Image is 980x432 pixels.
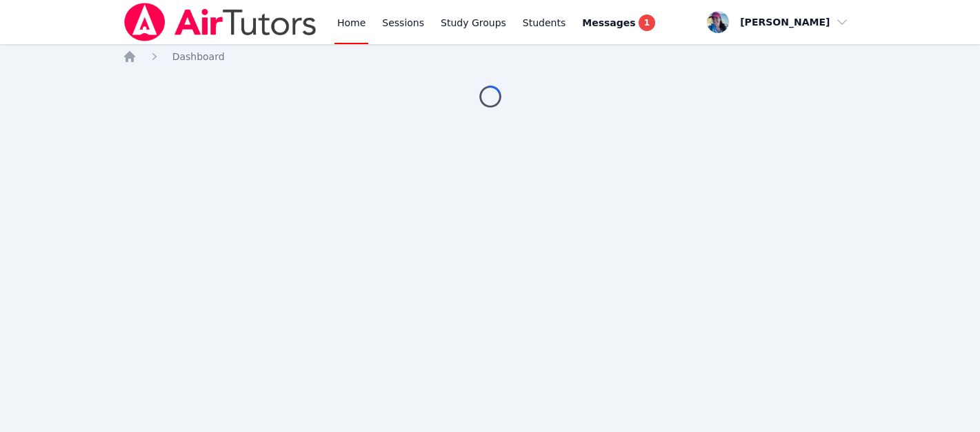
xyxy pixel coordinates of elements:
[123,50,858,63] nav: Breadcrumb
[123,3,318,41] img: Air Tutors
[172,51,225,62] span: Dashboard
[172,50,225,63] a: Dashboard
[639,14,655,31] span: 1
[582,16,635,30] span: Messages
